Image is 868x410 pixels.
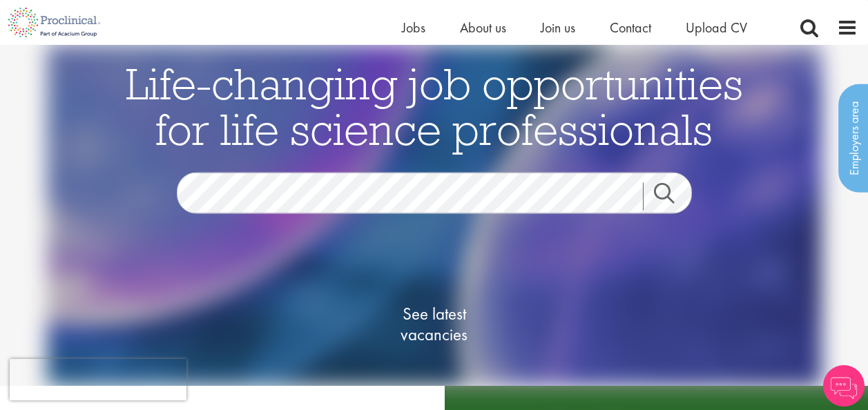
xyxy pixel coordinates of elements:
a: Join us [541,19,575,37]
img: Chatbot [823,365,865,407]
span: See latest vacancies [365,303,503,344]
a: Contact [610,19,651,37]
a: See latestvacancies [365,248,503,400]
a: Upload CV [686,19,747,37]
img: candidate home [46,45,821,386]
a: Job search submit button [643,182,702,210]
span: Life-changing job opportunities for life science professionals [126,55,743,156]
iframe: reCAPTCHA [10,359,186,400]
a: About us [460,19,506,37]
a: Jobs [402,19,425,37]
